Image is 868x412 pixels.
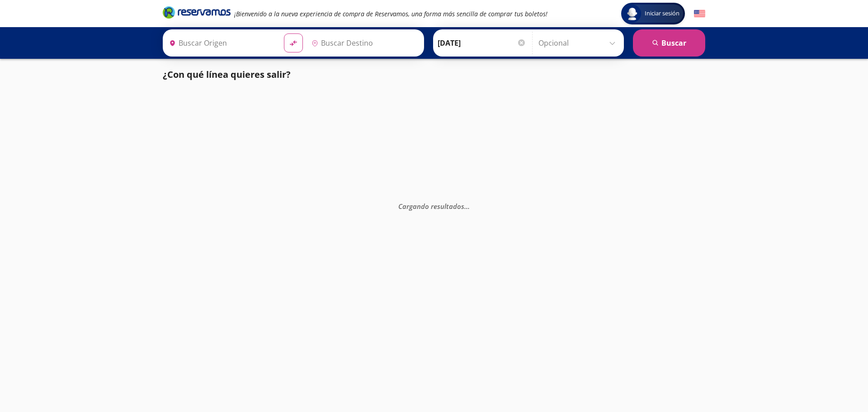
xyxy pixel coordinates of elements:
[163,5,231,19] i: Brand Logo
[163,5,231,22] a: Brand Logo
[468,201,470,210] span: .
[308,32,419,54] input: Buscar Destino
[234,9,547,18] em: ¡Bienvenido a la nueva experiencia de compra de Reservamos, una forma más sencilla de comprar tus...
[641,9,683,18] span: Iniciar sesión
[464,201,466,210] span: .
[165,32,277,54] input: Buscar Origen
[633,29,705,57] button: Buscar
[398,201,470,210] em: Cargando resultados
[163,68,291,81] p: ¿Con qué línea quieres salir?
[466,201,468,210] span: .
[538,32,619,54] input: Opcional
[438,32,526,54] input: Elegir Fecha
[694,8,705,19] button: English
